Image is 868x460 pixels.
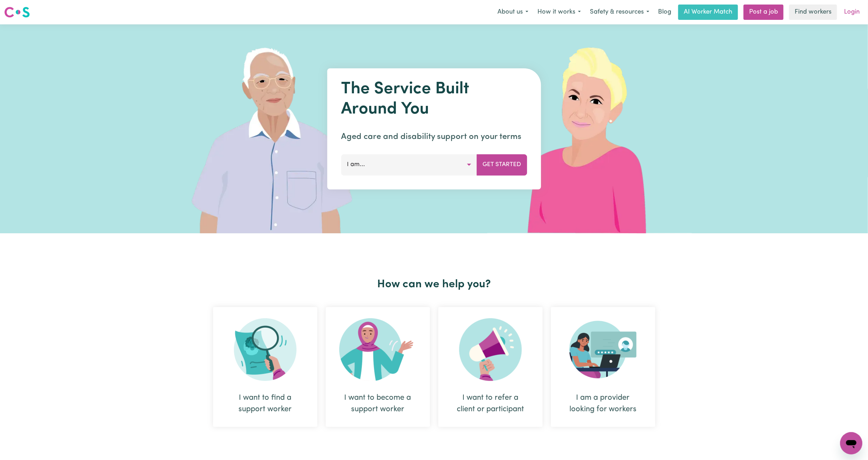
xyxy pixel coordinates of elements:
[455,392,526,415] div: I want to refer a client or participant
[341,79,527,119] h1: The Service Built Around You
[533,5,585,20] button: How it works
[326,307,430,427] div: I want to become a support worker
[341,154,477,175] button: I am...
[339,318,416,381] img: Become Worker
[438,307,543,427] div: I want to refer a client or participant
[744,5,784,20] a: Post a job
[459,318,522,381] img: Refer
[4,6,30,18] img: Careseekers logo
[234,318,297,381] img: Search
[654,5,675,20] a: Blog
[493,5,533,20] button: About us
[678,5,738,20] a: AI Worker Match
[209,278,659,291] h2: How can we help you?
[551,307,655,427] div: I am a provider looking for workers
[230,392,301,415] div: I want to find a support worker
[840,5,864,20] a: Login
[840,432,862,454] iframe: Button to launch messaging window, conversation in progress
[568,392,639,415] div: I am a provider looking for workers
[4,4,30,20] a: Careseekers logo
[477,154,527,175] button: Get Started
[342,392,413,415] div: I want to become a support worker
[341,131,527,143] p: Aged care and disability support on your terms
[585,5,654,20] button: Safety & resources
[569,318,637,381] img: Provider
[213,307,317,427] div: I want to find a support worker
[789,5,837,20] a: Find workers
